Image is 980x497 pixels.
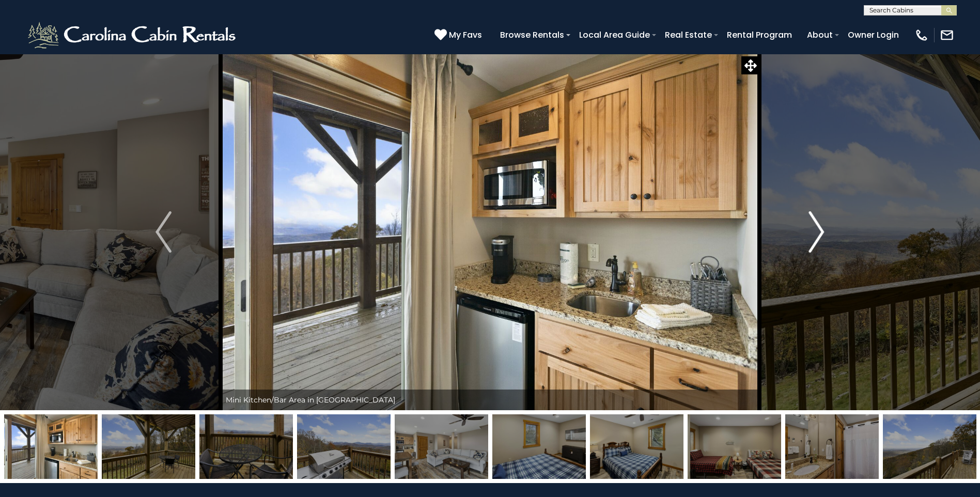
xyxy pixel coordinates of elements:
[492,414,586,479] img: 163272616
[722,26,797,44] a: Rental Program
[102,414,195,479] img: 163272617
[574,26,655,44] a: Local Area Guide
[940,28,954,42] img: mail-regular-white.png
[155,211,171,253] img: arrow
[688,414,781,479] img: 163272646
[221,390,759,410] div: Mini Kitchen/Bar Area in [GEOGRAPHIC_DATA]
[449,28,482,41] span: My Favs
[660,26,717,44] a: Real Estate
[26,20,240,51] img: White-1-2.png
[843,26,904,44] a: Owner Login
[434,28,485,42] a: My Favs
[395,414,488,479] img: 163272655
[199,414,293,479] img: 163272620
[590,414,683,479] img: 163272614
[785,414,879,479] img: 163272628
[883,414,976,479] img: 163272612
[297,414,391,479] img: 163272673
[4,414,98,479] img: 163272644
[802,26,838,44] a: About
[808,211,824,253] img: arrow
[106,54,220,410] button: Previous
[495,26,569,44] a: Browse Rentals
[914,28,929,42] img: phone-regular-white.png
[759,54,873,410] button: Next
